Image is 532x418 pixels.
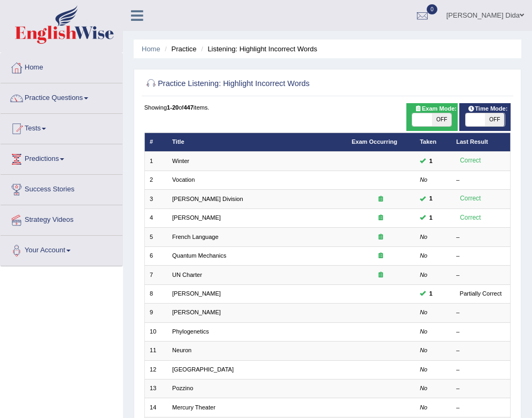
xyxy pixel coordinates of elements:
[420,385,427,391] em: No
[172,214,221,221] a: [PERSON_NAME]
[172,309,221,315] a: [PERSON_NAME]
[144,171,167,189] td: 2
[352,233,410,242] div: Exam occurring question
[1,205,122,232] a: Strategy Videos
[420,176,427,183] em: No
[456,193,484,204] div: Correct
[456,156,484,166] div: Correct
[420,234,427,240] em: No
[456,404,505,412] div: –
[172,272,202,278] a: UN Charter
[451,133,511,151] th: Last Result
[456,346,505,355] div: –
[456,213,484,223] div: Correct
[1,236,122,262] a: Your Account
[456,289,505,299] div: Partially Correct
[1,114,122,141] a: Tests
[406,103,458,131] div: Show exams occurring in exams
[456,271,505,280] div: –
[183,104,193,111] b: 447
[144,284,167,303] td: 8
[172,252,226,259] a: Quantum Mechanics
[144,304,167,322] td: 9
[456,252,505,260] div: –
[456,366,505,374] div: –
[352,138,397,145] a: Exam Occurring
[420,404,427,411] em: No
[144,246,167,265] td: 6
[420,272,427,278] em: No
[420,252,427,259] em: No
[172,385,193,391] a: Pozzino
[144,103,511,112] div: Showing of items.
[426,157,436,166] span: You can still take this question
[144,266,167,284] td: 7
[198,44,317,54] li: Listening: Highlight Incorrect Words
[144,322,167,341] td: 10
[426,213,436,223] span: You can still take this question
[426,194,436,204] span: You can still take this question
[172,158,189,164] a: Winter
[167,133,347,151] th: Title
[172,347,191,353] a: Neuron
[144,398,167,417] td: 14
[456,328,505,336] div: –
[420,328,427,335] em: No
[172,366,234,373] a: [GEOGRAPHIC_DATA]
[456,233,505,242] div: –
[172,404,215,411] a: Mercury Theater
[144,208,167,227] td: 4
[432,113,451,126] span: OFF
[172,234,219,240] a: French Language
[144,380,167,398] td: 13
[144,228,167,246] td: 5
[456,176,505,184] div: –
[1,83,122,110] a: Practice Questions
[172,196,243,202] a: [PERSON_NAME] Division
[172,290,221,297] a: [PERSON_NAME]
[411,104,460,114] span: Exam Mode:
[464,104,511,114] span: Time Mode:
[420,309,427,315] em: No
[144,342,167,360] td: 11
[456,308,505,317] div: –
[415,133,451,151] th: Taken
[144,152,167,171] td: 1
[427,4,437,14] span: 0
[1,144,122,171] a: Predictions
[420,366,427,373] em: No
[420,347,427,353] em: No
[162,44,196,54] li: Practice
[144,77,372,91] h2: Practice Listening: Highlight Incorrect Words
[172,328,209,335] a: Phylogenetics
[352,271,410,280] div: Exam occurring question
[144,360,167,379] td: 12
[352,195,410,204] div: Exam occurring question
[352,214,410,222] div: Exam occurring question
[142,45,160,53] a: Home
[1,175,122,202] a: Success Stories
[1,53,122,80] a: Home
[167,104,179,111] b: 1-20
[172,176,195,183] a: Vocation
[485,113,504,126] span: OFF
[144,133,167,151] th: #
[144,190,167,208] td: 3
[352,252,410,260] div: Exam occurring question
[456,384,505,393] div: –
[426,289,436,299] span: You can still take this question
